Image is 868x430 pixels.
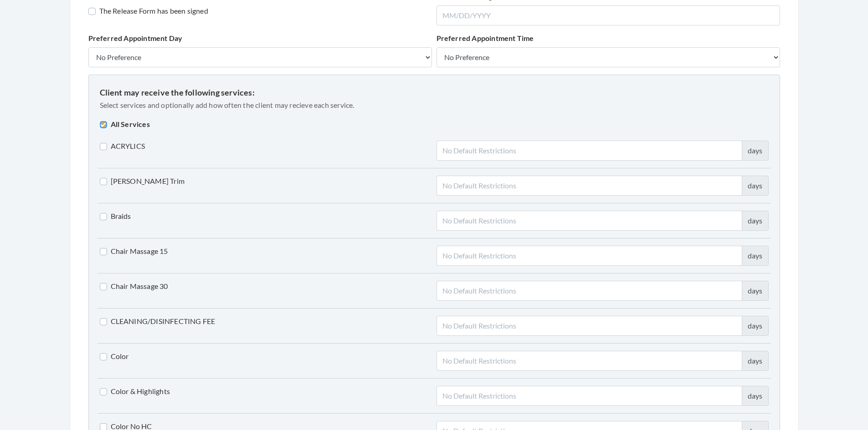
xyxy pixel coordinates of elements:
label: ACRYLICS [100,141,145,152]
input: No Default Restrictions [437,211,742,231]
label: Braids [100,211,131,222]
div: days [742,281,769,301]
label: Chair Massage 15 [100,246,168,257]
label: Chair Massage 30 [100,281,168,292]
input: MM/DD/YYYY [437,5,780,25]
p: Select services and optionally add how often the client may recieve each service. [100,99,769,111]
input: No Default Restrictions [437,281,742,301]
label: All Services [100,119,150,130]
input: No Default Restrictions [437,246,742,266]
div: days [742,316,769,336]
label: Preferred Appointment Day [88,33,183,44]
div: days [742,246,769,266]
input: No Default Restrictions [437,386,742,406]
label: Color & Highlights [100,386,170,397]
label: CLEANING/DISINFECTING FEE [100,316,216,327]
input: No Default Restrictions [437,141,742,161]
div: days [742,351,769,371]
div: days [742,386,769,406]
label: Preferred Appointment Time [437,33,534,44]
p: Client may receive the following services: [100,86,769,99]
input: No Default Restrictions [437,316,742,336]
input: No Default Restrictions [437,176,742,196]
div: days [742,211,769,231]
label: [PERSON_NAME] Trim [100,176,185,187]
input: No Default Restrictions [437,351,742,371]
div: days [742,176,769,196]
div: days [742,141,769,161]
label: Color [100,351,129,362]
label: The Release Form has been signed [88,5,208,16]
